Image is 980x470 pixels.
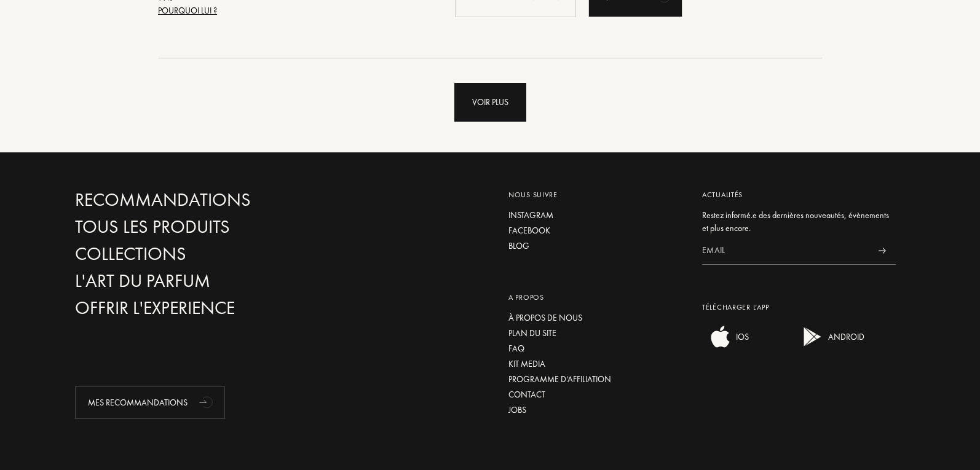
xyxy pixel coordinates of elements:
img: android app [800,324,825,349]
div: A propos [508,292,684,303]
a: Instagram [508,209,684,222]
a: Facebook [508,224,684,237]
a: Contact [508,388,684,401]
input: Email [702,237,868,265]
a: android appANDROID [794,340,864,351]
div: Actualités [702,189,896,200]
a: Recommandations [75,189,339,211]
a: ios appIOS [702,340,749,351]
div: ANDROID [825,324,864,349]
a: Collections [75,243,339,265]
a: L'Art du Parfum [75,270,339,292]
img: ios app [708,324,733,349]
a: À propos de nous [508,311,684,324]
a: Blog [508,240,684,253]
div: IOS [733,324,749,349]
a: FAQ [508,342,684,355]
div: animation [195,390,219,414]
a: Offrir l'experience [75,297,339,319]
img: news_send.svg [878,248,886,254]
div: Voir plus [454,83,526,122]
div: Télécharger L’app [702,302,896,313]
a: Programme d’affiliation [508,373,684,386]
a: Kit media [508,358,684,370]
a: Tous les produits [75,216,339,238]
div: Nous suivre [508,189,684,200]
a: Plan du site [508,327,684,340]
div: Mes Recommandations [75,386,225,419]
div: Restez informé.e des dernières nouveautés, évènements et plus encore. [702,209,896,235]
div: Pourquoi lui ? [158,4,217,17]
a: Jobs [508,404,684,417]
